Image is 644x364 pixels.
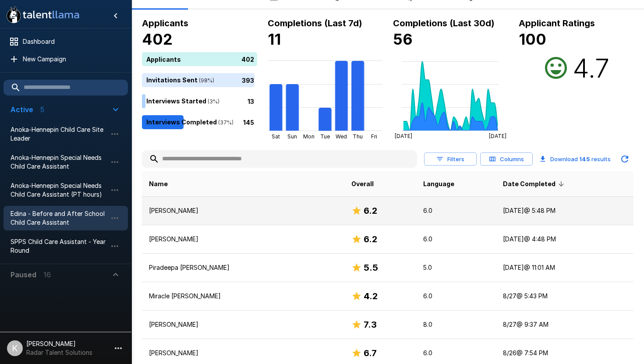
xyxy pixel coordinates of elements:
h6: 6.7 [364,346,377,360]
tspan: Wed [336,133,347,140]
p: [PERSON_NAME] [149,320,337,329]
p: 402 [241,54,254,64]
p: 8.0 [423,320,489,329]
b: 11 [268,30,281,48]
tspan: Tue [320,133,330,140]
h6: 4.2 [364,289,378,303]
b: Applicant Ratings [519,18,595,28]
button: Columns [480,152,533,166]
p: [PERSON_NAME] [149,349,337,357]
p: [PERSON_NAME] [149,206,337,215]
b: Completions (Last 30d) [393,18,495,28]
tspan: Fri [371,133,377,140]
span: Date Completed [503,179,567,189]
b: Completions (Last 7d) [268,18,362,28]
b: Applicants [142,18,188,28]
tspan: Sun [287,133,297,140]
p: [PERSON_NAME] [149,235,337,244]
tspan: Sat [272,133,280,140]
span: Name [149,179,168,189]
td: [DATE] @ 4:48 PM [496,225,633,254]
h6: 6.2 [364,204,377,218]
b: 56 [393,30,413,48]
button: Filters [424,152,477,166]
p: 6.0 [423,292,489,300]
td: 8/27 @ 5:43 PM [496,282,633,311]
p: 145 [243,117,254,127]
td: [DATE] @ 5:48 PM [496,197,633,225]
p: Miracle [PERSON_NAME] [149,292,337,300]
button: Download 145 results [536,150,614,168]
h6: 7.3 [364,318,377,332]
tspan: [DATE] [395,133,412,139]
b: 402 [142,30,173,48]
b: 145 [579,155,590,163]
p: 6.0 [423,206,489,215]
tspan: Mon [303,133,314,140]
p: Piradeepa [PERSON_NAME] [149,263,337,272]
p: 6.0 [423,349,489,357]
p: 13 [248,96,254,106]
button: Updated Today - 8:55 AM [616,150,633,168]
td: 8/27 @ 9:37 AM [496,311,633,339]
td: [DATE] @ 11:01 AM [496,254,633,282]
h6: 6.2 [364,232,377,246]
h6: 5.5 [364,261,378,275]
span: Overall [351,179,374,189]
p: 6.0 [423,235,489,244]
tspan: [DATE] [489,133,506,139]
tspan: Thu [353,133,363,140]
h2: 4.7 [573,52,609,84]
p: 5.0 [423,263,489,272]
b: 100 [519,30,546,48]
span: Language [423,179,454,189]
p: 393 [242,75,254,85]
